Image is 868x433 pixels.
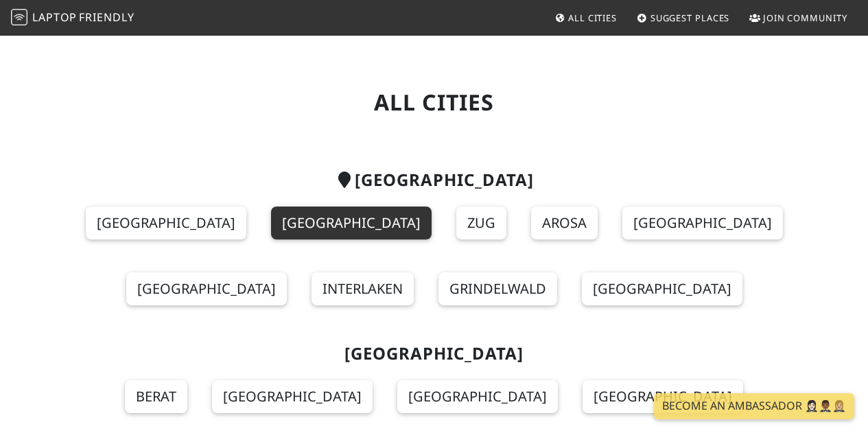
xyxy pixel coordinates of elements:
[568,12,617,24] span: All Cities
[125,380,187,413] a: Berat
[531,207,598,239] a: Arosa
[86,207,246,239] a: [GEOGRAPHIC_DATA]
[456,207,506,239] a: Zug
[622,207,783,239] a: [GEOGRAPHIC_DATA]
[51,89,817,115] h1: All Cities
[11,9,27,25] img: LaptopFriendly
[650,12,730,24] span: Suggest Places
[312,272,414,305] a: Interlaken
[51,170,817,190] h2: [GEOGRAPHIC_DATA]
[763,12,847,24] span: Join Community
[79,10,134,25] span: Friendly
[32,10,77,25] span: Laptop
[51,344,817,364] h2: [GEOGRAPHIC_DATA]
[582,272,742,305] a: [GEOGRAPHIC_DATA]
[654,393,854,419] a: Become an Ambassador 🤵🏻‍♀️🤵🏾‍♂️🤵🏼‍♀️
[631,5,736,30] a: Suggest Places
[126,272,287,305] a: [GEOGRAPHIC_DATA]
[583,380,743,413] a: [GEOGRAPHIC_DATA]
[11,6,134,30] a: LaptopFriendly LaptopFriendly
[271,207,432,239] a: [GEOGRAPHIC_DATA]
[397,380,558,413] a: [GEOGRAPHIC_DATA]
[212,380,373,413] a: [GEOGRAPHIC_DATA]
[744,5,853,30] a: Join Community
[549,5,622,30] a: All Cities
[438,272,557,305] a: Grindelwald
